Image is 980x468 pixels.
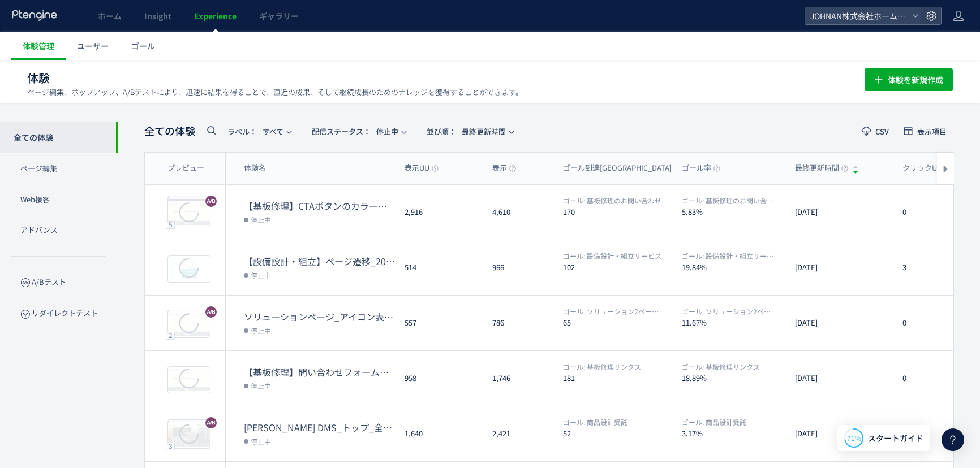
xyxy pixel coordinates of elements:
span: スタートガイド [868,432,923,444]
span: すべて [227,122,283,141]
div: 1,640 [396,406,483,461]
span: 最終更新時間 [427,122,506,141]
span: ゴール到達[GEOGRAPHIC_DATA] [563,163,681,174]
div: [DATE] [786,185,893,240]
div: 557 [396,296,483,350]
span: 停止中 [251,435,271,447]
div: [DATE] [786,240,893,295]
dt: 5.83% [682,206,786,217]
span: 配信ステータス​： [312,126,371,137]
div: 4,610 [483,185,554,240]
span: 設備設計・組立サービス [682,251,776,261]
span: 基板修理サンクス [563,362,641,371]
button: CSV [854,122,896,140]
dt: 11.67% [682,317,786,328]
dt: JOHNAN DMS_トップ_全サービスコンテンツ掲載 [244,421,396,434]
button: 配信ステータス​：停止中 [304,122,412,140]
span: 表示 [492,163,516,174]
span: 停止中 [251,324,271,336]
span: 71% [847,433,861,443]
span: ラベル： [227,126,257,137]
div: 966 [483,240,554,295]
span: ギャラリー [259,10,299,21]
div: 2,421 [483,406,554,461]
span: 体験名 [244,163,266,174]
span: 商品設計受託 [682,417,746,427]
span: 体験管理 [23,40,54,51]
span: ゴール率 [682,163,720,174]
span: 商品設計受託 [563,417,627,427]
div: [DATE] [786,406,893,461]
dt: ソリューションページ_アイコン表示変更 [244,310,396,323]
span: 基板修理のお問い合わせ [682,196,776,205]
span: 基板修理のお問い合わせ [563,196,661,205]
button: ラベル：すべて [220,122,298,140]
div: [DATE] [786,296,893,350]
div: 5 [166,220,175,228]
dt: 102 [563,262,673,272]
div: 958 [396,351,483,406]
span: JOHNAN株式会社ホームページ [807,7,908,24]
span: CSV [875,128,889,135]
dt: 18.89% [682,372,786,383]
div: 2 [166,331,175,339]
span: 停止中 [312,122,398,141]
span: 全ての体験 [144,124,195,138]
span: 停止中 [251,269,271,280]
span: Insight [144,10,171,21]
span: Experience [194,10,237,21]
dt: 19.84% [682,262,786,272]
div: 514 [396,240,483,295]
dt: 52 [563,428,673,439]
span: 停止中 [251,380,271,391]
span: 表示UU [405,163,439,174]
span: ソリューション2ページ目 [563,306,662,316]
span: 並び順： [427,126,456,137]
span: ソリューション2ページ目 [682,306,776,316]
button: 体験を新規作成 [865,68,953,91]
dt: 【設備設計・組立】ページ遷移_20250408 [244,255,396,268]
h1: 体験 [27,70,840,86]
div: 786 [483,296,554,350]
dt: 181 [563,372,673,383]
div: [DATE] [786,351,893,406]
span: 表示項目 [917,128,947,135]
span: ユーザー [77,40,109,51]
span: 設備設計・組立サービス [563,251,661,261]
dt: 【基板修理】問い合わせフォームのコンテンツ数の最適化 [244,366,396,379]
dt: 【基板修理】CTAボタンのカラー変更② [244,200,396,213]
span: プレビュー [167,163,204,174]
span: 最終更新時間 [795,163,848,174]
span: 停止中 [251,214,271,225]
div: 1,746 [483,351,554,406]
button: 表示項目 [896,122,954,140]
div: 2,916 [396,185,483,240]
p: ページ編集、ポップアップ、A/Bテストにより、迅速に結果を得ることで、直近の成果、そして継続成長のためのナレッジを獲得することができます。 [27,87,523,97]
dt: 65 [563,317,673,328]
span: ホーム [98,10,122,21]
button: 並び順：最終更新時間 [419,122,520,140]
div: 3 [166,442,175,450]
dt: 3.17% [682,428,786,439]
dt: 170 [563,206,673,217]
span: 基板修理サンクス [682,362,760,371]
span: ゴール [131,40,155,51]
span: 体験を新規作成 [888,68,943,91]
span: クリックUU [902,163,951,174]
